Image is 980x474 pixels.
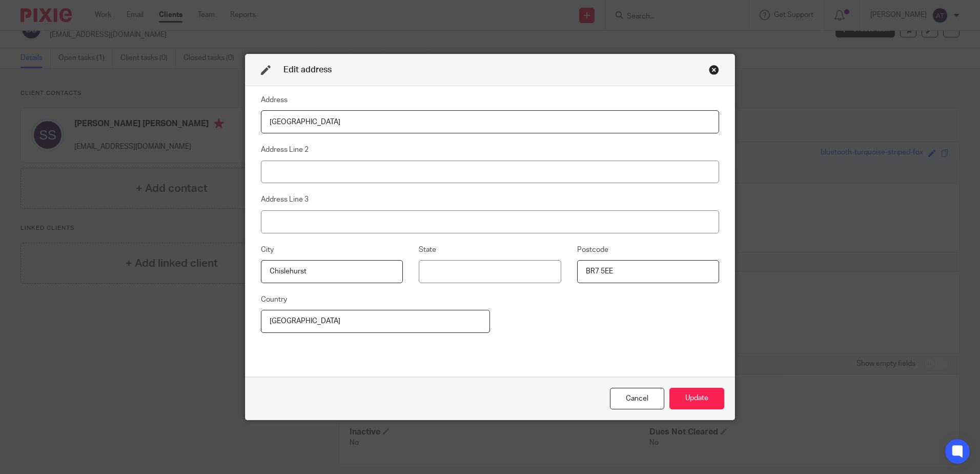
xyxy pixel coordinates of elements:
[261,145,309,155] label: Address Line 2
[709,65,719,75] div: Close this dialog window
[261,294,287,305] label: Country
[669,388,724,410] button: Update
[261,245,274,255] label: City
[419,245,436,255] label: State
[261,95,288,105] label: Address
[610,388,664,410] div: Close this dialog window
[283,66,332,74] span: Edit address
[577,245,608,255] label: Postcode
[261,194,309,205] label: Address Line 3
